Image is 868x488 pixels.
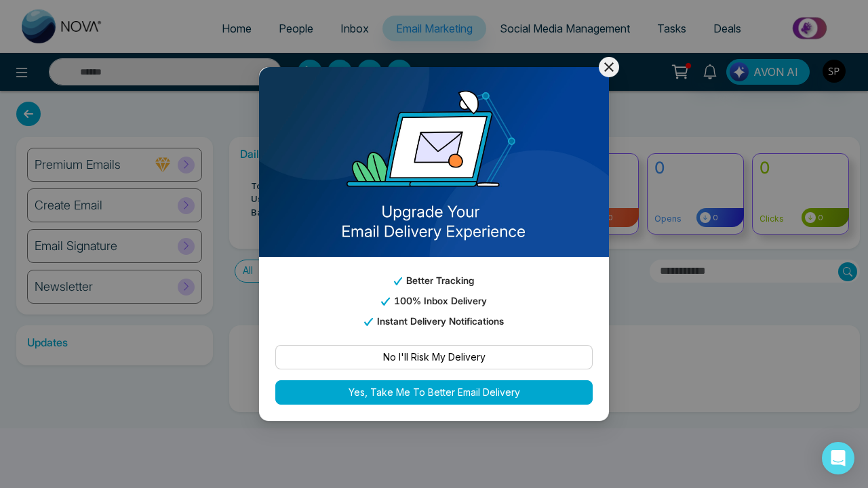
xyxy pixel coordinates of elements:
img: email_template_bg.png [259,67,609,257]
p: Better Tracking [275,273,593,288]
div: Open Intercom Messenger [822,442,854,474]
button: No I'll Risk My Delivery [275,345,593,369]
p: 100% Inbox Delivery [275,293,593,308]
img: tick_email_template.svg [394,278,402,285]
img: tick_email_template.svg [381,298,389,306]
button: Yes, Take Me To Better Email Delivery [275,380,593,405]
img: tick_email_template.svg [364,319,372,326]
p: Instant Delivery Notifications [275,314,593,329]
